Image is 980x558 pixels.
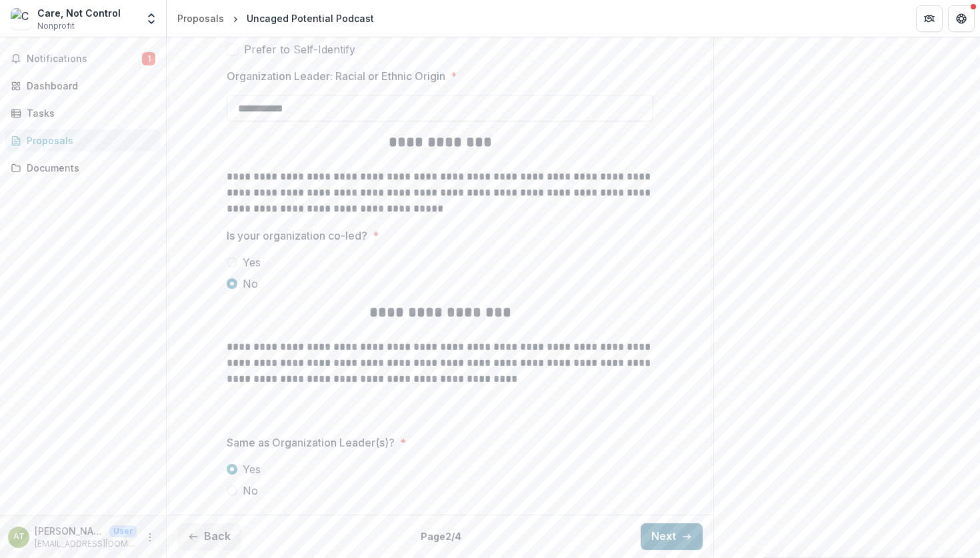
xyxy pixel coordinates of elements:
p: Organization Leader: Racial or Ethnic Origin [227,68,445,84]
div: Tasks [27,106,150,120]
button: Next [641,523,703,550]
a: Dashboard [5,75,161,97]
p: Is your organization co-led? [227,228,367,244]
span: 1 [142,52,155,65]
p: [EMAIL_ADDRESS][DOMAIN_NAME] [35,538,137,550]
button: Open entity switcher [142,5,161,32]
div: Autumn Talley [13,533,25,541]
span: Yes [243,461,261,477]
span: Notifications [27,53,142,65]
button: Partners [916,5,943,32]
button: More [142,529,158,545]
span: Prefer to Self-Identify [244,41,355,57]
div: Dashboard [27,79,150,93]
button: Get Help [948,5,975,32]
a: Proposals [5,129,161,152]
a: Proposals [172,9,229,28]
div: Proposals [177,11,224,25]
img: Care, Not Control [11,8,32,29]
span: No [243,276,258,292]
p: [PERSON_NAME] [35,524,104,538]
nav: breadcrumb [172,9,379,28]
p: Page 2 / 4 [421,529,461,543]
span: No [243,483,258,499]
button: Back [177,523,241,550]
div: Documents [27,161,150,175]
a: Documents [5,157,161,179]
span: Yes [243,254,261,270]
span: Nonprofit [37,20,75,32]
p: User [109,525,137,537]
div: Care, Not Control [37,6,121,20]
p: Same as Organization Leader(s)? [227,435,395,451]
div: Proposals [27,133,150,148]
div: Uncaged Potential Podcast [247,11,374,25]
button: Notifications1 [5,48,161,69]
a: Tasks [5,102,161,124]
